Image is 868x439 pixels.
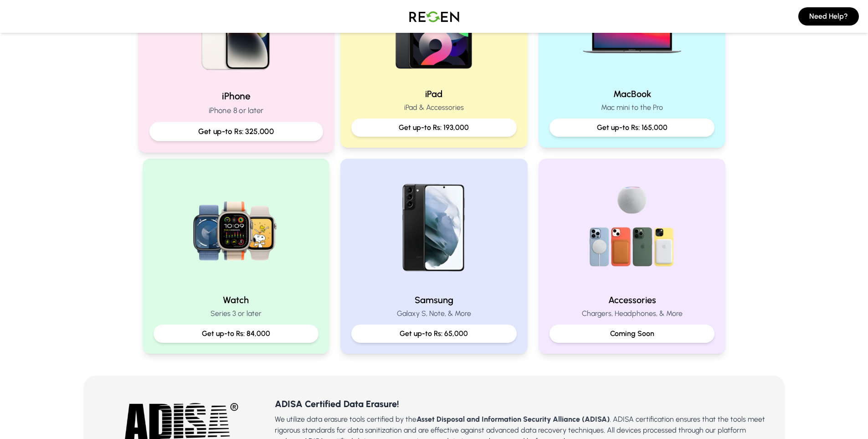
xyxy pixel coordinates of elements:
p: Get up-to Rs: 65,000 [359,328,509,339]
h2: iPhone [149,89,323,103]
p: Series 3 or later [154,308,319,319]
img: Watch [178,170,294,286]
h2: Watch [154,294,319,306]
h3: ADISA Certified Data Erasure! [275,398,770,410]
p: iPhone 8 or later [149,105,323,116]
p: iPad & Accessories [351,102,517,113]
p: Galaxy S, Note, & More [351,308,517,319]
p: Get up-to Rs: 325,000 [157,126,315,137]
p: Get up-to Rs: 193,000 [359,122,509,133]
b: Asset Disposal and Information Security Alliance (ADISA) [416,415,610,424]
img: Logo [402,4,466,29]
p: Chargers, Headphones, & More [550,308,715,319]
button: Need Help? [798,7,859,26]
h2: MacBook [550,88,715,100]
img: Samsung [375,170,492,286]
h2: Samsung [351,294,517,306]
p: Mac mini to the Pro [550,102,715,113]
p: Get up-to Rs: 84,000 [161,328,312,339]
h2: iPad [351,88,517,100]
h2: Accessories [550,294,715,306]
img: Accessories [574,170,690,286]
p: Get up-to Rs: 165,000 [557,122,708,133]
p: Coming Soon [557,328,708,339]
